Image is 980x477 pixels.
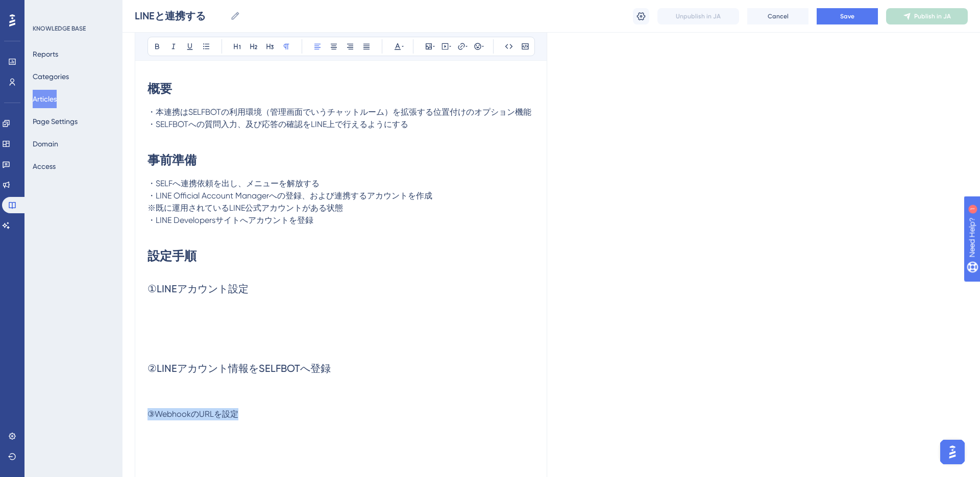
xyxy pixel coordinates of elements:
span: Publish in JA [914,12,951,20]
iframe: UserGuiding AI Assistant Launcher [937,437,968,467]
span: ①LINEアカウント設定 [148,283,249,295]
span: ・本連携はSELFBOTの利用環境（管理画面でいうチャットルーム）を拡張する位置付けのオプション機能 [148,107,531,117]
span: ・SELFへ連携依頼を出し、メニューを解放する [148,179,320,188]
button: Publish in JA [886,8,968,24]
input: Article Name [135,9,226,23]
button: Domain [33,135,58,153]
span: ※既に運用されているLINE公式アカウントがある状態 [148,203,343,213]
span: Save [840,12,854,20]
button: Cancel [747,8,808,24]
span: ③WebhookのURLを設定 [148,409,238,419]
span: ・SELFBOTへの質問入力、及び応答の確認をLINE上で行えるようにする [148,119,408,129]
span: Unpublish in JA [676,12,721,20]
span: ・LINE Developersサイトへアカウントを登録 [148,215,313,225]
button: Access [33,157,56,175]
span: Cancel [768,12,789,20]
strong: 概要 [148,81,172,96]
span: Need Help? [24,3,64,15]
button: Articles [33,90,57,108]
span: ・LINE Official Account Managerへの登録、および連携するアカウントを作成 [148,191,432,200]
strong: 設定手順 [148,248,197,263]
button: Unpublish in JA [657,8,739,24]
button: Save [817,8,878,24]
div: KNOWLEDGE BASE [33,24,86,33]
div: 1 [71,5,74,13]
button: Page Settings [33,112,78,131]
button: Categories [33,67,69,86]
span: ②LINEアカウント情報をSELFBOTへ登録 [148,362,331,374]
strong: 事前準備 [148,153,197,167]
button: Reports [33,45,58,63]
